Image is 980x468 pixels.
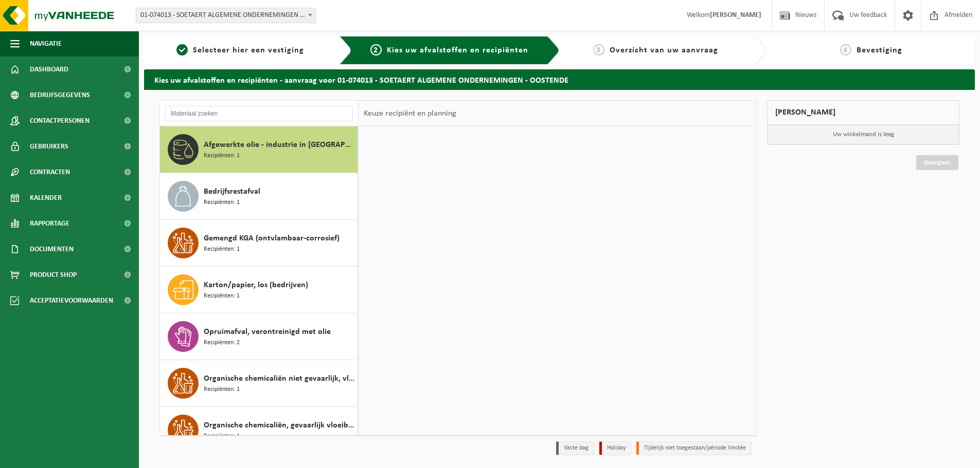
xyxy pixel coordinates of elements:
[204,326,331,338] span: Opruimafval, verontreinigd met olie
[556,441,594,455] li: Vaste dag
[204,372,355,385] span: Organische chemicaliën niet gevaarlijk, vloeibaar in IBC
[149,44,331,57] a: 1Selecteer hier een vestiging
[30,134,68,159] span: Gebruikers
[160,126,358,173] button: Afgewerkte olie - industrie in [GEOGRAPHIC_DATA] Recipiënten: 1
[204,139,355,151] span: Afgewerkte olie - industrie in [GEOGRAPHIC_DATA]
[857,46,902,54] span: Bevestiging
[144,69,975,89] h2: Kies uw afvalstoffen en recipiënten - aanvraag voor 01-074013 - SOETAERT ALGEMENE ONDERNEMINGEN -...
[916,155,958,170] a: Doorgaan
[204,245,240,254] span: Recipiënten: 1
[160,360,358,407] button: Organische chemicaliën niet gevaarlijk, vloeibaar in IBC Recipiënten: 1
[204,279,308,291] span: Karton/papier, los (bedrijven)
[136,8,316,23] span: 01-074013 - SOETAERT ALGEMENE ONDERNEMINGEN - OOSTENDE
[30,262,77,288] span: Product Shop
[160,407,358,454] button: Organische chemicaliën, gevaarlijk vloeibaar in kleinverpakking Recipiënten: 1
[204,232,340,245] span: Gemengd KGA (ontvlambaar-corrosief)
[767,100,959,125] div: [PERSON_NAME]
[30,57,68,82] span: Dashboard
[204,385,240,395] span: Recipiënten: 1
[30,31,62,57] span: Navigatie
[599,441,631,455] li: Holiday
[136,8,315,23] span: 01-074013 - SOETAERT ALGEMENE ONDERNEMINGEN - OOSTENDE
[160,313,358,360] button: Opruimafval, verontreinigd met olie Recipiënten: 2
[160,220,358,267] button: Gemengd KGA (ontvlambaar-corrosief) Recipiënten: 1
[204,338,240,348] span: Recipiënten: 2
[30,82,90,108] span: Bedrijfsgegevens
[610,46,718,54] span: Overzicht van uw aanvraag
[30,185,62,211] span: Kalender
[160,267,358,313] button: Karton/papier, los (bedrijven) Recipiënten: 1
[710,11,761,19] strong: [PERSON_NAME]
[165,106,353,121] input: Materiaal zoeken
[160,173,358,220] button: Bedrijfsrestafval Recipiënten: 1
[30,159,70,185] span: Contracten
[636,441,752,455] li: Tijdelijk niet toegestaan/période limitée
[204,291,240,301] span: Recipiënten: 1
[204,198,240,208] span: Recipiënten: 1
[30,236,74,262] span: Documenten
[30,211,69,236] span: Rapportage
[204,432,240,441] span: Recipiënten: 1
[204,185,260,198] span: Bedrijfsrestafval
[30,108,90,134] span: Contactpersonen
[840,44,851,55] span: 4
[387,46,528,54] span: Kies uw afvalstoffen en recipiënten
[593,44,604,55] span: 3
[370,44,382,55] span: 2
[204,151,240,161] span: Recipiënten: 1
[193,46,304,54] span: Selecteer hier een vestiging
[768,125,959,144] p: Uw winkelmand is leeg
[359,101,461,126] div: Keuze recipiënt en planning
[204,419,355,432] span: Organische chemicaliën, gevaarlijk vloeibaar in kleinverpakking
[30,288,113,313] span: Acceptatievoorwaarden
[176,44,188,55] span: 1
